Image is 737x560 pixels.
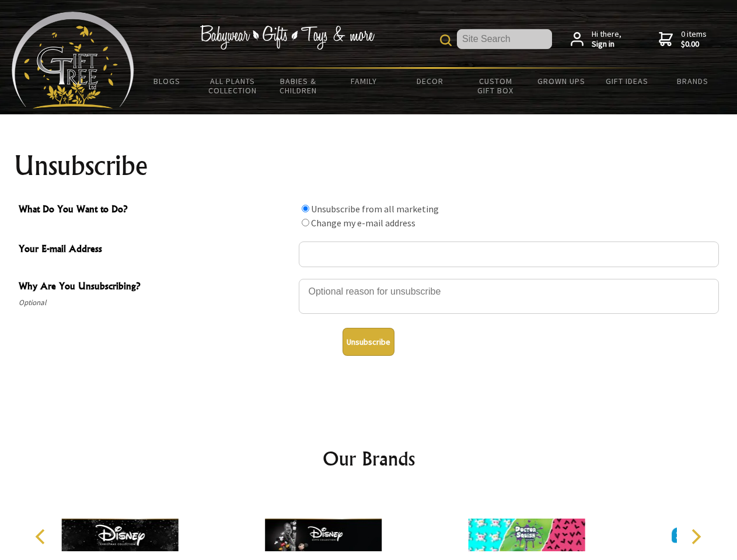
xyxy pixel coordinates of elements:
h1: Unsubscribe [14,152,724,180]
a: Gift Ideas [594,69,660,93]
img: Babyware - Gifts - Toys and more... [12,12,134,108]
a: 0 items$0.00 [659,29,707,50]
textarea: Why Are You Unsubscribing? [299,279,719,314]
span: Hi there, [592,29,621,50]
a: Decor [397,69,463,93]
span: Optional [19,296,293,310]
a: Custom Gift Box [463,69,529,103]
img: Babywear - Gifts - Toys & more [200,25,375,50]
button: Previous [29,524,55,549]
input: Your E-mail Address [299,242,719,267]
span: Why Are You Unsubscribing? [19,279,293,296]
img: product search [440,34,452,46]
label: Change my e-mail address [311,217,415,229]
strong: $0.00 [681,39,707,50]
a: Babies & Children [266,69,331,103]
a: All Plants Collection [200,69,266,103]
a: Hi there,Sign in [571,29,621,50]
button: Next [683,524,708,549]
h2: Our Brands [23,444,714,473]
a: BLOGS [134,69,200,93]
a: Family [331,69,397,93]
input: What Do You Want to Do? [302,205,309,212]
input: Site Search [457,29,552,49]
input: What Do You Want to Do? [302,219,309,226]
a: Grown Ups [528,69,594,93]
span: Your E-mail Address [19,242,293,258]
strong: Sign in [592,39,621,50]
a: Brands [660,69,726,93]
span: 0 items [681,29,707,50]
button: Unsubscribe [343,328,394,356]
span: What Do You Want to Do? [19,202,293,219]
label: Unsubscribe from all marketing [311,203,439,215]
